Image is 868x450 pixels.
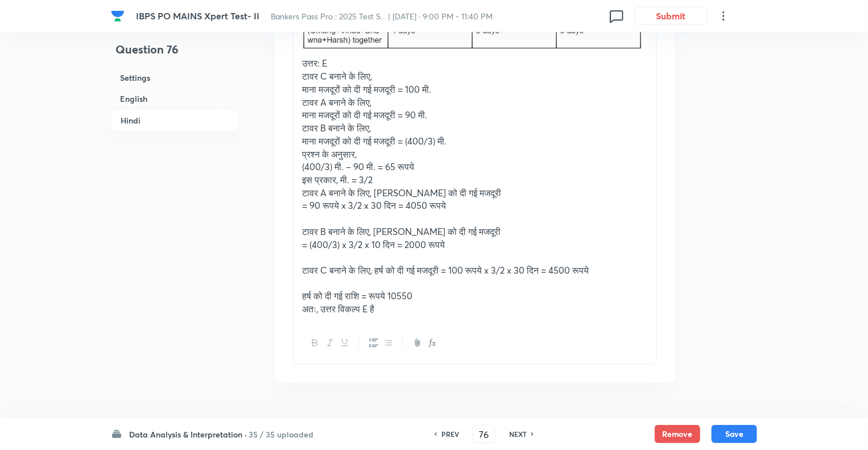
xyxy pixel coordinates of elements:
p: टावर B बनाने के लिए, [302,122,648,135]
p: अतः, उत्तर विकल्प E है [302,303,648,316]
h6: Hindi [111,109,238,131]
span: Bankers Pass Pro : 2025 Test S... | [DATE] · 9:00 PM - 11:40 PM [271,11,493,22]
img: Company Logo [111,9,125,23]
h6: PREV [441,429,459,439]
p: = 90 रूपये x 3/2 x 30 दिन = 4050 रूपये [302,199,648,212]
a: Company Logo [111,9,127,23]
p: टावर A बनाने के लिए, [PERSON_NAME] को दी गई मजदूरी [302,187,648,200]
h6: Settings [111,67,238,88]
p: माना मजदूरों को दी गई मजदूरी = 100 मी. [302,83,648,96]
p: टावर A बनाने के लिए, [302,96,648,109]
p: इस प्रकार, मी. = 3/2 [302,174,648,187]
button: Submit [635,7,708,25]
p: टावर C बनाने के लिए, [302,70,648,83]
p: = (400/3) x 3/2 x 10 दिन = 2000 रूपये [302,238,648,251]
p: हर्ष को दी गई राशि = रूपये 10550 [302,290,648,303]
p: माना मजदूरों को दी गई मजदूरी = 90 मी. [302,109,648,122]
h6: English [111,88,238,109]
p: टावर B बनाने के लिए, [PERSON_NAME] को दी गई मजदूरी [302,225,648,238]
h6: 35 / 35 uploaded [249,428,313,440]
span: IBPS PO MAINS Xpert Test- II [136,10,259,22]
h6: Data Analysis & Interpretation · [129,428,247,440]
h6: NEXT [509,429,527,439]
h4: Question 76 [111,41,238,67]
p: टावर C बनाने के लिए, हर्ष को दी गई मजदूरी = 100 रूपये x 3/2 x 30 दिन = 4500 रूपये [302,264,648,277]
p: उत्तर: E [302,57,648,70]
p: माना मजदूरों को दी गई मजदूरी = (400/3) मी. [302,135,648,148]
p: प्रश्न के अनुसार, [302,148,648,161]
p: (400/3) मी. – 90 मी. = 65 रूपये [302,160,648,174]
button: Remove [655,425,700,443]
button: Save [712,425,757,443]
